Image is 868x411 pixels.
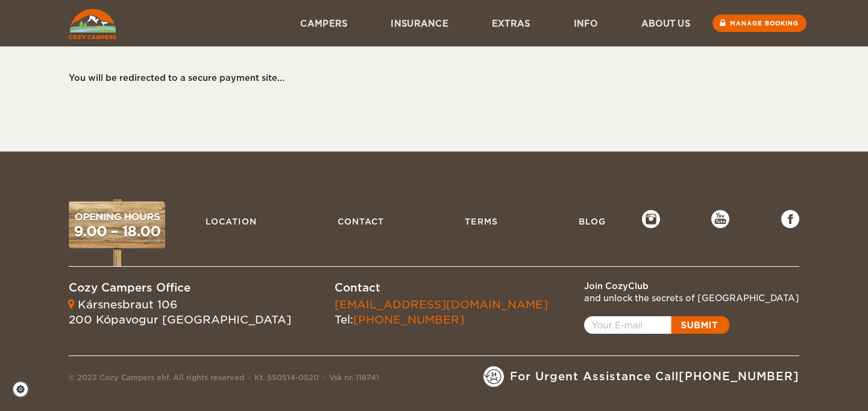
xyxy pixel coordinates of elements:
[332,210,390,233] a: Contact
[679,370,799,383] a: [PHONE_NUMBER]
[510,369,799,384] span: For Urgent Assistance Call
[69,72,787,84] div: You will be redirected to a secure payment site...
[584,280,799,292] div: Join CozyClub
[584,292,799,304] div: and unlock the secrets of [GEOGRAPHIC_DATA]
[335,280,548,296] div: Contact
[69,9,116,39] img: Cozy Campers
[584,316,729,334] a: Open popup
[12,381,37,398] a: Cookie settings
[335,298,548,311] a: [EMAIL_ADDRESS][DOMAIN_NAME]
[712,14,807,32] a: Manage booking
[353,313,464,326] a: [PHONE_NUMBER]
[573,210,612,233] a: Blog
[459,210,504,233] a: Terms
[69,297,291,328] div: Kársnesbraut 106 200 Kópavogur [GEOGRAPHIC_DATA]
[69,372,379,387] div: © 2023 Cozy Campers ehf. All rights reserved Kt. 550514-0520 Vsk nr. 118741
[335,297,548,328] div: Tel:
[69,280,291,296] div: Cozy Campers Office
[200,210,263,233] a: Location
